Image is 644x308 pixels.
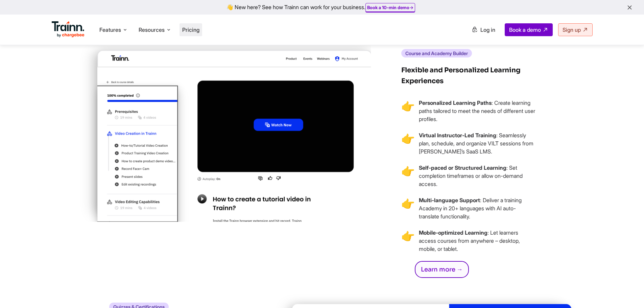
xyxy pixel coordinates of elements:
b: Personalized Learning Paths [419,99,492,106]
a: Learn more → [415,261,469,278]
a: Sign up [558,23,593,36]
iframe: Chat Widget [610,276,644,308]
p: : Set completion timeframes or allow on-demand access. [419,164,535,188]
p: : Let learners access courses from anywhere – desktop, mobile, or tablet. [419,229,535,253]
p: : Create learning paths tailored to meet the needs of different user profiles. [419,99,535,123]
b: Self-paced or Structured Learning [419,164,506,171]
span: 👉 [401,131,415,164]
span: Sign up [563,26,581,33]
b: Multi-language Support [419,197,480,204]
b: Virtual Instructor-Led Training [419,132,496,139]
img: Trainn Logo [52,21,85,38]
span: Log in [480,26,495,33]
h4: Flexible and Personalized Learning Experiences [401,65,535,87]
a: Log in [468,24,499,36]
img: video creation | saas learning management system [79,39,383,265]
a: Book a demo [505,23,553,36]
p: : Seamlessly plan, schedule, and organize VILT sessions from [PERSON_NAME]’s SaaS LMS. [419,131,535,156]
b: Mobile-optimized Learning [419,229,487,236]
p: : Deliver a training Academy in 20+ languages with AI auto-translate functionality. [419,196,535,220]
span: Resources [139,26,165,33]
span: Features [99,26,121,33]
span: 👉 [401,229,415,261]
span: Book a demo [509,26,541,33]
b: Book a 10-min demo [367,5,409,10]
span: 👉 [401,196,415,229]
a: Book a 10-min demo→ [367,5,413,10]
span: 👉 [401,164,415,196]
span: 👉 [401,99,415,131]
a: Pricing [182,26,199,33]
div: 👋 New here? See how Trainn can work for your business. [4,4,640,10]
i: Course and Academy Builder [401,49,472,57]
